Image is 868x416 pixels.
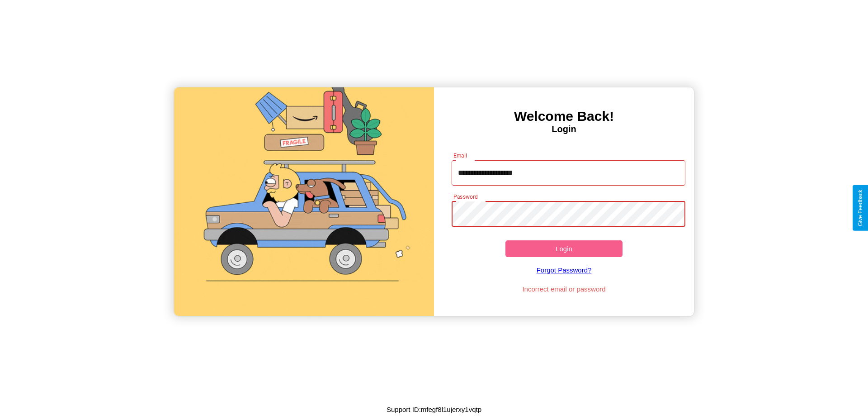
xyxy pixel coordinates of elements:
[434,109,694,124] h3: Welcome Back!
[453,152,467,159] label: Email
[453,193,477,201] label: Password
[447,257,681,283] a: Forgot Password?
[447,283,681,295] p: Incorrect email or password
[434,124,694,134] h4: Login
[857,190,863,226] div: Give Feedback
[174,87,434,316] img: gif
[505,240,623,257] button: Login
[387,403,481,416] p: Support ID: mfegf8l1ujerxy1vqtp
